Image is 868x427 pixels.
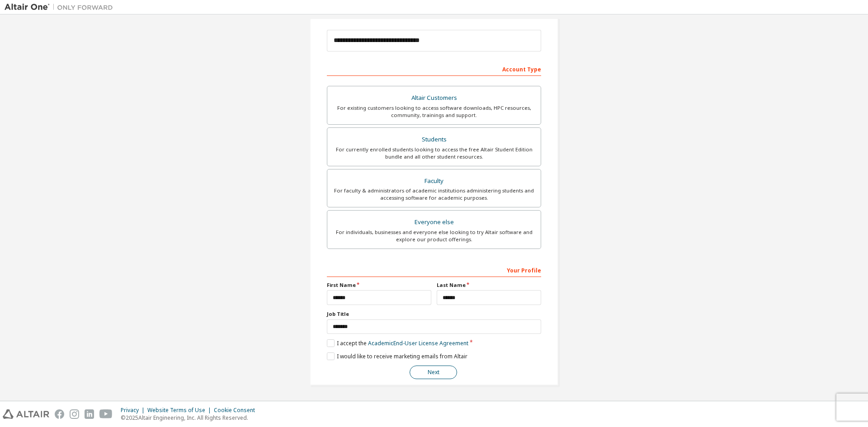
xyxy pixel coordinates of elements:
[55,409,64,419] img: facebook.svg
[333,146,535,160] div: For currently enrolled students looking to access the free Altair Student Edition bundle and all ...
[327,282,431,289] label: First Name
[368,339,468,347] a: Academic End-User License Agreement
[333,216,535,229] div: Everyone else
[327,339,468,347] label: I accept the
[214,407,260,414] div: Cookie Consent
[327,310,541,318] label: Job Title
[327,61,541,76] div: Account Type
[147,407,214,414] div: Website Terms of Use
[327,352,467,360] label: I would like to receive marketing emails from Altair
[3,409,49,419] img: altair_logo.svg
[333,104,535,119] div: For existing customers looking to access software downloads, HPC resources, community, trainings ...
[333,187,535,202] div: For faculty & administrators of academic institutions administering students and accessing softwa...
[333,229,535,243] div: For individuals, businesses and everyone else looking to try Altair software and explore our prod...
[5,3,118,12] img: Altair One
[333,92,535,104] div: Altair Customers
[333,133,535,146] div: Students
[99,409,113,419] img: youtube.svg
[327,263,541,277] div: Your Profile
[121,414,260,422] p: © 2025 Altair Engineering, Inc. All Rights Reserved.
[333,175,535,188] div: Faculty
[437,282,541,289] label: Last Name
[121,407,147,414] div: Privacy
[85,409,94,419] img: linkedin.svg
[70,409,79,419] img: instagram.svg
[410,366,457,379] button: Next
